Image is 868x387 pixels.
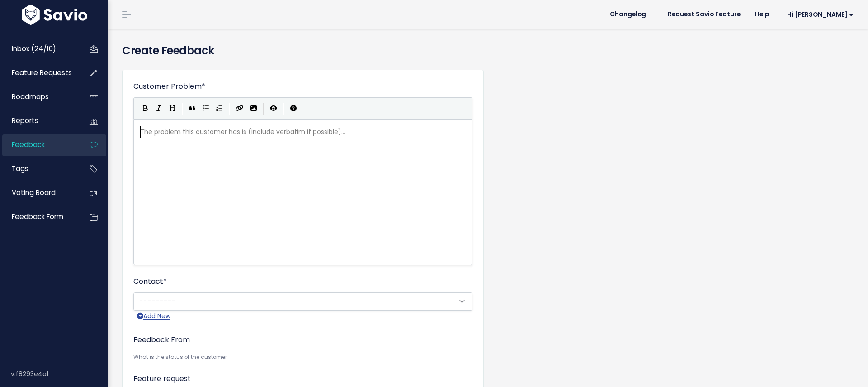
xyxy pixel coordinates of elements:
[267,102,280,115] button: Toggle Preview
[12,68,72,77] span: Feature Requests
[12,44,56,53] span: Inbox (24/10)
[138,102,152,115] button: Bold
[137,311,170,322] a: Add New
[185,102,199,115] button: Quote
[12,164,28,173] span: Tags
[229,103,230,114] i: |
[2,182,75,203] a: Voting Board
[748,8,776,21] a: Help
[610,11,646,18] span: Changelog
[133,81,205,92] label: Customer Problem
[199,102,212,115] button: Generic List
[12,116,38,125] span: Reports
[247,102,260,115] button: Import an image
[19,5,90,25] img: logo-white.9d6f32f41409.svg
[133,276,167,287] label: Contact
[212,102,226,115] button: Numbered List
[660,8,748,21] a: Request Savio Feature
[2,62,75,83] a: Feature Requests
[787,11,854,18] span: Hi [PERSON_NAME]
[122,43,854,59] h4: Create Feedback
[232,102,247,115] button: Create Link
[263,103,264,114] i: |
[182,103,183,114] i: |
[2,158,75,179] a: Tags
[2,110,75,131] a: Reports
[2,86,75,107] a: Roadmaps
[2,38,75,59] a: Inbox (24/10)
[11,362,108,386] div: v.f8293e4a1
[12,92,49,101] span: Roadmaps
[12,188,56,197] span: Voting Board
[283,103,284,114] i: |
[287,102,300,115] button: Markdown Guide
[12,140,45,149] span: Feedback
[12,212,63,221] span: Feedback form
[152,102,165,115] button: Italic
[133,334,190,345] label: Feedback From
[133,373,191,384] label: Feature request
[2,134,75,155] a: Feedback
[165,102,179,115] button: Heading
[776,8,861,22] a: Hi [PERSON_NAME]
[2,206,75,227] a: Feedback form
[133,353,472,362] small: What is the status of the customer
